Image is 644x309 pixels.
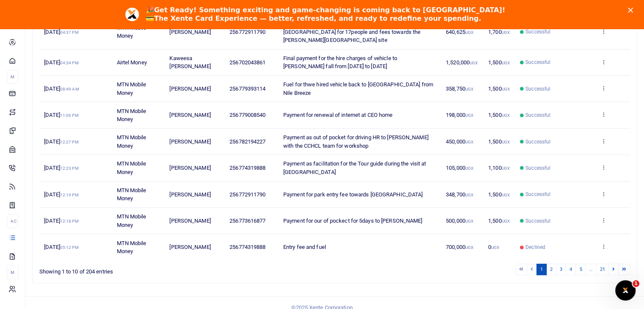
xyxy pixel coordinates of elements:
[525,58,550,66] span: Successful
[283,160,426,175] span: Payment as facilitation for the Tour guide during the visit at [GEOGRAPHIC_DATA]
[536,264,547,275] a: 1
[575,264,586,275] a: 5
[525,28,550,36] span: Successful
[60,219,79,223] small: 12:18 PM
[116,240,146,255] span: MTN Mobile Money
[39,263,282,276] div: Showing 1 to 10 of 204 entries
[60,87,79,91] small: 08:49 AM
[169,138,210,145] span: [PERSON_NAME]
[60,113,79,118] small: 11:06 PM
[116,134,146,149] span: MTN Mobile Money
[628,8,636,13] div: Close
[116,213,146,228] span: MTN Mobile Money
[44,86,79,92] span: [DATE]
[116,81,146,96] span: MTN Mobile Money
[488,112,510,118] span: 1,500
[60,61,79,65] small: 04:34 PM
[169,29,210,35] span: [PERSON_NAME]
[116,59,146,66] span: Airtel Money
[229,112,265,118] span: 256779008540
[465,140,473,144] small: UGX
[169,218,210,224] span: [PERSON_NAME]
[44,165,78,171] span: [DATE]
[169,112,210,118] span: [PERSON_NAME]
[229,138,265,145] span: 256782194227
[44,218,78,224] span: [DATE]
[154,14,481,22] b: The Xente Card Experience — better, refreshed, and ready to redefine your spending.
[525,217,550,225] span: Successful
[491,245,499,250] small: UGX
[283,244,326,250] span: Entry fee and fuel
[283,112,392,118] span: Payment for renewal of internet at CEO home
[488,191,510,198] span: 1,500
[446,138,473,145] span: 450,000
[283,191,423,198] span: Payment for park entry fee towards [GEOGRAPHIC_DATA]
[502,193,510,197] small: UGX
[446,29,473,35] span: 640,625
[146,6,505,23] div: 🎉 💳
[229,86,265,92] span: 256779393114
[525,243,545,251] span: Declined
[488,29,510,35] span: 1,700
[283,20,420,43] span: Payment of Entry fee to the [PERSON_NAME][GEOGRAPHIC_DATA] for 17people and fees towards the [PER...
[229,244,265,250] span: 256774319888
[446,218,473,224] span: 500,000
[7,214,18,228] li: Ac
[283,134,428,149] span: Payment as out of pocket for driving HR to [PERSON_NAME] with the CCHCL team for workshop
[525,111,550,119] span: Successful
[488,59,510,66] span: 1,500
[60,166,79,171] small: 12:23 PM
[470,61,478,65] small: UGX
[44,59,78,66] span: [DATE]
[283,55,397,70] span: Final payment for the hire charges of vehicle to [PERSON_NAME] fall from [DATE] to [DATE]
[169,244,210,250] span: [PERSON_NAME]
[465,245,473,250] small: UGX
[465,30,473,35] small: UGX
[446,86,473,92] span: 358,750
[446,244,473,250] span: 700,000
[465,219,473,223] small: UGX
[566,264,576,275] a: 4
[633,280,639,287] span: 1
[546,264,556,275] a: 2
[465,113,473,118] small: UGX
[229,165,265,171] span: 256774319888
[60,193,79,197] small: 12:19 PM
[169,55,210,70] span: Kaweesa [PERSON_NAME]
[488,86,510,92] span: 1,500
[116,160,146,175] span: MTN Mobile Money
[525,138,550,146] span: Successful
[125,8,139,21] img: Profile image for Aceng
[465,193,473,197] small: UGX
[488,165,510,171] span: 1,100
[229,29,265,35] span: 256772911790
[283,81,433,96] span: Fuel for thwe hired vehicle back to [GEOGRAPHIC_DATA] from Nile Breeze
[60,30,79,35] small: 04:37 PM
[229,218,265,224] span: 256773616877
[502,219,510,223] small: UGX
[44,244,78,250] span: [DATE]
[525,164,550,172] span: Successful
[154,6,505,14] b: Get Ready! Something exciting and game-changing is coming back to [GEOGRAPHIC_DATA]!
[488,244,499,250] span: 0
[169,86,210,92] span: [PERSON_NAME]
[556,264,566,275] a: 3
[44,29,78,35] span: [DATE]
[60,140,79,144] small: 12:27 PM
[488,218,510,224] span: 1,500
[44,138,78,145] span: [DATE]
[283,218,422,224] span: Payment for our of pockect for 5days to [PERSON_NAME]
[169,165,210,171] span: [PERSON_NAME]
[446,59,478,66] span: 1,520,000
[502,61,510,65] small: UGX
[116,187,146,202] span: MTN Mobile Money
[502,87,510,91] small: UGX
[7,265,18,279] li: M
[116,108,146,123] span: MTN Mobile Money
[525,190,550,198] span: Successful
[502,30,510,35] small: UGX
[488,138,510,145] span: 1,500
[465,87,473,91] small: UGX
[60,245,79,250] small: 05:12 PM
[446,165,473,171] span: 105,000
